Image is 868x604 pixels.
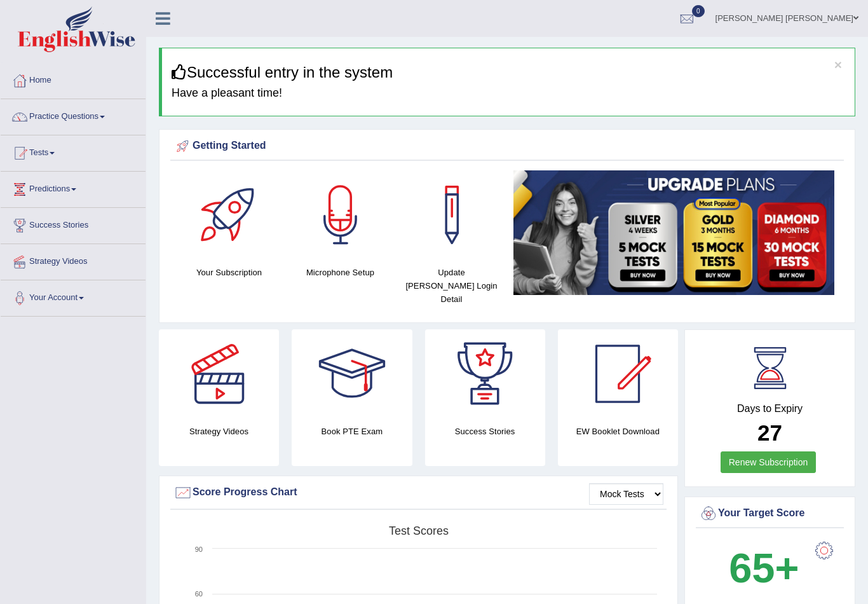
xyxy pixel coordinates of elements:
h4: Days to Expiry [699,403,841,415]
h4: Strategy Videos [159,425,279,438]
h4: Success Stories [425,425,545,438]
a: Strategy Videos [1,244,146,276]
a: Home [1,63,146,95]
a: Predictions [1,172,146,203]
a: Your Account [1,280,146,312]
b: 27 [757,420,782,445]
div: Getting Started [173,137,841,156]
span: 0 [692,5,705,17]
h4: EW Booklet Download [558,425,678,438]
h4: Update [PERSON_NAME] Login Detail [402,266,501,306]
text: 90 [195,546,203,553]
h4: Your Subscription [180,266,278,279]
a: Renew Subscription [721,451,817,473]
h4: Microphone Setup [291,266,390,279]
a: Practice Questions [1,99,146,131]
b: 65+ [729,545,799,591]
a: Tests [1,135,146,167]
button: × [834,58,842,71]
tspan: Test scores [389,525,449,537]
div: Your Target Score [699,504,841,523]
text: 60 [195,590,203,598]
h4: Book PTE Exam [292,425,412,438]
img: small5.jpg [513,170,834,294]
h4: Have a pleasant time! [172,87,845,100]
a: Success Stories [1,208,146,240]
h3: Successful entry in the system [172,64,845,81]
div: Score Progress Chart [173,483,663,502]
